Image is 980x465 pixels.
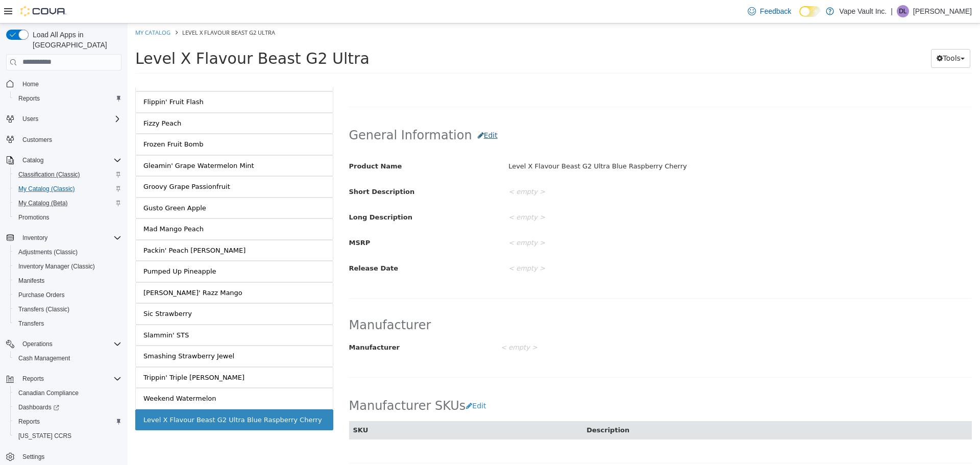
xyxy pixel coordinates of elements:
[222,320,272,328] span: Manufacturer
[839,5,887,17] p: Vape Vault Inc.
[14,183,79,195] a: My Catalog (Classic)
[18,134,56,146] a: Customers
[18,113,42,125] button: Users
[16,137,127,148] div: Gleamin' Grape Watermelon Mint
[18,338,121,350] span: Operations
[16,158,103,168] div: Groovy Grape Passionfruit
[14,92,121,105] span: Reports
[18,389,79,397] span: Canadian Compliance
[16,328,107,338] div: Smashing Strawberry Jewel
[55,5,148,13] span: Level X Flavour Beast G2 Ultra
[22,234,47,242] span: Inventory
[16,370,88,380] div: Weekend Watermelon
[18,373,121,385] span: Reports
[222,294,845,310] h2: Manufacturer
[222,103,845,121] h2: General Information
[2,231,126,245] button: Inventory
[16,307,61,317] div: Slammin' STS
[226,403,241,410] span: SKU
[18,432,71,440] span: [US_STATE] CCRS
[14,211,121,224] span: Promotions
[18,320,44,328] span: Transfers
[18,403,59,411] span: Dashboards
[18,113,121,125] span: Users
[14,246,121,258] span: Adjustments (Classic)
[18,277,44,285] span: Manifests
[222,241,271,249] span: Release Date
[18,232,52,244] button: Inventory
[18,450,121,463] span: Settings
[18,232,121,244] span: Inventory
[16,180,79,190] div: Gusto Green Apple
[14,183,121,195] span: My Catalog (Classic)
[16,391,194,402] div: Level X Flavour Beast G2 Ultra Blue Raspberry Cherry
[16,349,117,359] div: Trippin' Triple [PERSON_NAME]
[18,305,69,313] span: Transfers (Classic)
[8,26,242,44] span: Level X Flavour Beast G2 Ultra
[14,246,82,258] a: Adjustments (Classic)
[913,5,972,17] p: [PERSON_NAME]
[18,199,68,207] span: My Catalog (Beta)
[16,243,89,253] div: Pumped Up Pineapple
[222,215,243,223] span: MSRP
[10,182,126,196] button: My Catalog (Classic)
[16,116,76,126] div: Frozen Fruit Bomb
[14,168,121,181] span: Classification (Classic)
[14,92,44,105] a: Reports
[891,5,893,17] p: |
[29,30,121,50] span: Load All Apps in [GEOGRAPHIC_DATA]
[345,103,376,121] button: Edit
[10,400,126,414] a: Dashboards
[14,352,74,364] a: Cash Management
[899,5,906,17] span: DL
[10,316,126,331] button: Transfers
[373,211,852,229] div: < empty >
[14,387,121,399] span: Canadian Compliance
[14,197,72,209] a: My Catalog (Beta)
[14,275,121,287] span: Manifests
[18,185,75,193] span: My Catalog (Classic)
[18,133,121,146] span: Customers
[799,6,821,17] input: Dark Mode
[22,80,39,88] span: Home
[14,387,83,399] a: Canadian Compliance
[222,190,285,198] span: Long Description
[18,78,121,90] span: Home
[18,418,40,426] span: Reports
[2,449,126,464] button: Settings
[373,134,852,152] div: Level X Flavour Beast G2 Ultra Blue Raspberry Cherry
[14,401,121,413] span: Dashboards
[22,340,53,348] span: Operations
[14,401,63,413] a: Dashboards
[18,213,50,222] span: Promotions
[2,77,126,91] button: Home
[22,156,43,164] span: Catalog
[10,259,126,274] button: Inventory Manager (Classic)
[18,170,80,179] span: Classification (Classic)
[22,115,38,123] span: Users
[897,5,909,17] div: Darren Lopes
[373,315,799,333] div: < empty >
[14,317,48,330] a: Transfers
[22,136,52,144] span: Customers
[744,1,795,21] a: Feedback
[16,201,76,211] div: Mad Mango Peach
[14,211,54,224] a: Promotions
[18,451,48,463] a: Settings
[14,430,76,442] a: [US_STATE] CCRS
[14,168,84,181] a: Classification (Classic)
[222,139,275,146] span: Product Name
[14,197,121,209] span: My Catalog (Beta)
[14,275,48,287] a: Manifests
[10,167,126,182] button: Classification (Classic)
[14,260,121,273] span: Inventory Manager (Classic)
[18,291,65,299] span: Purchase Orders
[14,303,73,315] a: Transfers (Classic)
[373,160,852,178] div: < empty >
[18,354,70,362] span: Cash Management
[14,289,69,301] a: Purchase Orders
[20,6,66,16] img: Cova
[373,185,852,203] div: < empty >
[16,285,64,296] div: Sic Strawberry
